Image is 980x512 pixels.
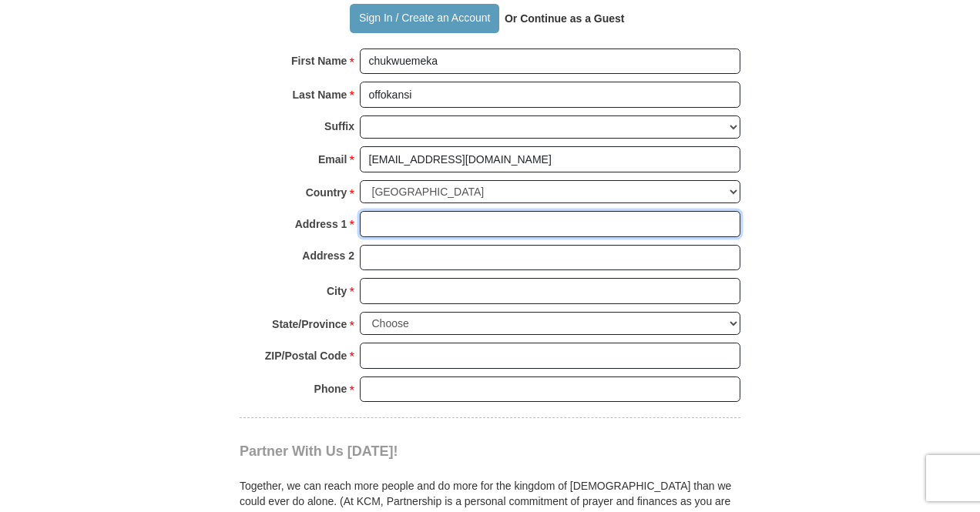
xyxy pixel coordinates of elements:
[265,345,347,366] strong: ZIP/Postal Code
[324,115,354,137] strong: Suffix
[272,313,347,335] strong: State/Province
[302,245,354,266] strong: Address 2
[306,182,347,203] strong: Country
[291,50,347,72] strong: First Name
[314,378,347,400] strong: Phone
[240,443,398,459] span: Partner With Us [DATE]!
[327,280,347,302] strong: City
[295,213,347,235] strong: Address 1
[318,149,347,170] strong: Email
[350,4,498,33] button: Sign In / Create an Account
[293,84,347,105] strong: Last Name
[505,12,625,25] strong: Or Continue as a Guest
